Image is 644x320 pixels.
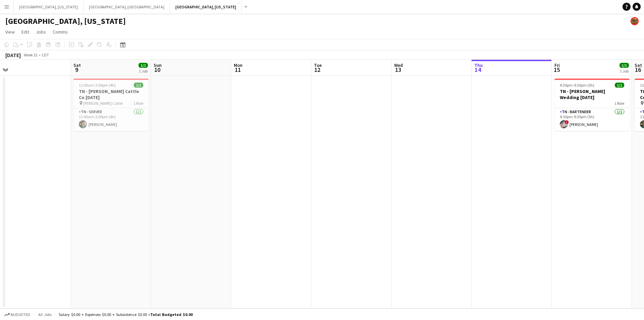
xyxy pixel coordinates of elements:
[170,0,242,13] button: [GEOGRAPHIC_DATA], [US_STATE]
[560,83,594,88] span: 4:30pm-9:30pm (5h)
[393,66,403,74] span: 13
[73,108,149,131] app-card-role: TN - Server1/111:00am-3:00pm (4h)[PERSON_NAME]
[473,66,483,74] span: 14
[5,52,21,58] div: [DATE]
[234,62,243,68] span: Mon
[615,83,624,88] span: 1/1
[554,62,560,68] span: Fri
[5,29,15,35] span: View
[133,101,143,106] span: 1 Role
[139,68,148,74] div: 1 Job
[150,312,193,317] span: Total Budgeted $0.00
[394,62,403,68] span: Wed
[474,62,483,68] span: Thu
[53,29,68,35] span: Comms
[73,88,149,100] h3: TN - [PERSON_NAME] Cattle Co [DATE]
[36,29,46,35] span: Jobs
[620,68,629,74] div: 1 Job
[19,28,32,36] a: Edit
[134,83,143,88] span: 1/1
[233,66,243,74] span: 11
[3,28,17,36] a: View
[72,66,81,74] span: 9
[554,108,630,131] app-card-role: TN - Bartender1/14:30pm-9:30pm (5h)![PERSON_NAME]
[154,62,162,68] span: Sun
[21,29,29,35] span: Edit
[620,63,629,68] span: 1/1
[314,62,322,68] span: Tue
[50,28,70,36] a: Comms
[554,88,630,100] h3: TN - [PERSON_NAME] Wedding [DATE]
[37,312,53,317] span: All jobs
[313,66,322,74] span: 12
[614,101,624,106] span: 1 Role
[14,0,84,13] button: [GEOGRAPHIC_DATA], [US_STATE]
[33,28,49,36] a: Jobs
[79,83,116,88] span: 11:00am-3:00pm (4h)
[42,52,49,57] div: CDT
[631,17,639,25] app-user-avatar: Rollin Hero
[11,312,30,317] span: Budgeted
[3,311,31,318] button: Budgeted
[634,66,642,74] span: 16
[22,52,39,57] span: Week 32
[553,66,560,74] span: 15
[84,0,170,13] button: [GEOGRAPHIC_DATA], [GEOGRAPHIC_DATA]
[565,120,569,124] span: !
[83,101,123,106] span: [PERSON_NAME] Cattle
[73,62,81,68] span: Sat
[635,62,642,68] span: Sat
[73,79,149,131] app-job-card: 11:00am-3:00pm (4h)1/1TN - [PERSON_NAME] Cattle Co [DATE] [PERSON_NAME] Cattle1 RoleTN - Server1/...
[5,16,126,26] h1: [GEOGRAPHIC_DATA], [US_STATE]
[153,66,162,74] span: 10
[554,79,630,131] app-job-card: 4:30pm-9:30pm (5h)1/1TN - [PERSON_NAME] Wedding [DATE]1 RoleTN - Bartender1/14:30pm-9:30pm (5h)![...
[139,63,148,68] span: 1/1
[59,312,193,317] div: Salary $0.00 + Expenses $0.00 + Subsistence $0.00 =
